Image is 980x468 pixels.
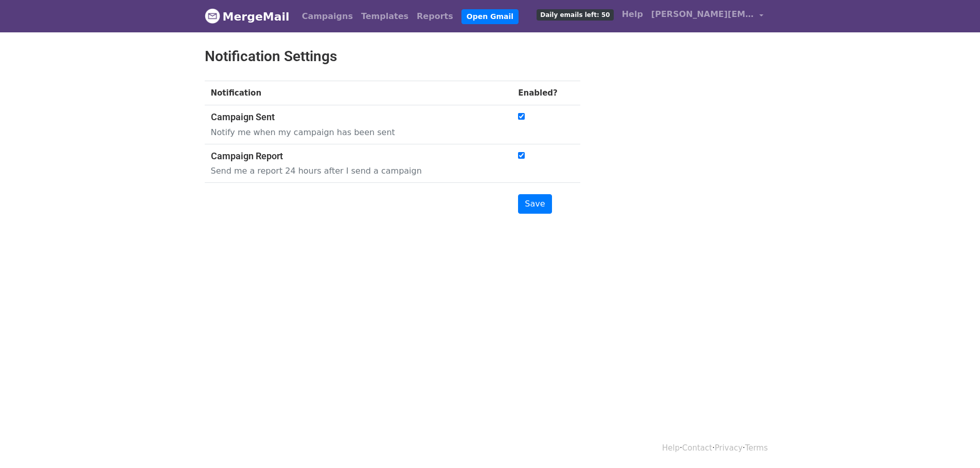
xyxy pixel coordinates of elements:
a: [PERSON_NAME][EMAIL_ADDRESS][PERSON_NAME][DOMAIN_NAME] [647,4,768,28]
h5: Campaign Sent [211,111,496,123]
a: Terms [745,443,768,453]
h5: Campaign Report [211,151,496,162]
p: Send me a report 24 hours after I send a campaign [211,165,496,176]
a: Templates [357,6,413,27]
a: Open Gmail [461,9,519,24]
a: Help [618,4,647,25]
a: MergeMail [205,6,290,27]
input: Save [518,194,551,214]
p: Notify me when my campaign has been sent [211,127,496,138]
span: Daily emails left: 50 [537,9,613,21]
th: Enabled? [512,81,580,105]
a: Help [662,443,680,453]
th: Notification [205,81,512,105]
h2: Notification Settings [205,48,580,65]
a: Daily emails left: 50 [532,4,617,25]
a: Reports [413,6,457,27]
span: [PERSON_NAME][EMAIL_ADDRESS][PERSON_NAME][DOMAIN_NAME] [651,8,754,21]
a: Campaigns [298,6,357,27]
img: MergeMail logo [205,8,220,24]
a: Contact [682,443,712,453]
a: Privacy [715,443,742,453]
